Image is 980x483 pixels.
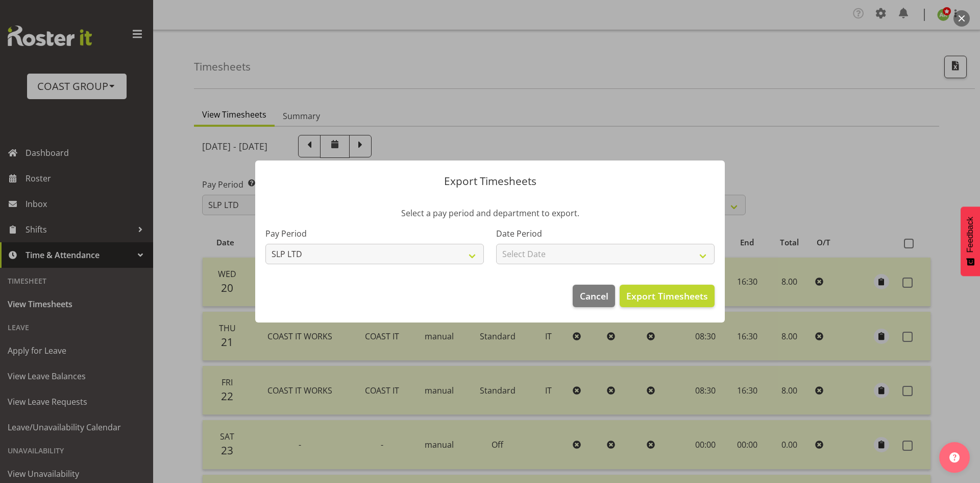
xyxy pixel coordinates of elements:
button: Feedback - Show survey [961,206,980,276]
span: Cancel [580,289,608,303]
label: Date Period [496,227,715,240]
span: Feedback [966,217,975,252]
span: Export Timesheets [626,289,708,303]
label: Pay Period [265,227,484,240]
img: help-xxl-2.png [949,452,960,463]
p: Select a pay period and department to export. [265,207,715,219]
p: Export Timesheets [265,176,715,187]
button: Cancel [573,285,615,307]
button: Export Timesheets [620,285,715,307]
